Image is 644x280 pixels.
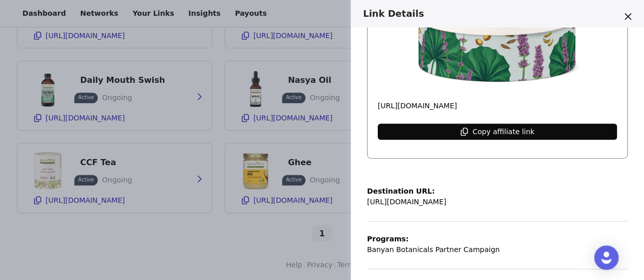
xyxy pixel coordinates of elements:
[367,244,500,255] p: Banyan Botanicals Partner Campaign
[367,186,446,197] p: Destination URL:
[363,8,619,19] h3: Link Details
[472,128,535,136] p: Copy affiliate link
[620,8,636,24] button: Close
[594,245,619,270] div: Open Intercom Messenger
[367,234,500,244] p: Programs:
[367,197,446,207] p: [URL][DOMAIN_NAME]
[378,123,617,140] button: Copy affiliate link
[378,101,617,111] p: [URL][DOMAIN_NAME]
